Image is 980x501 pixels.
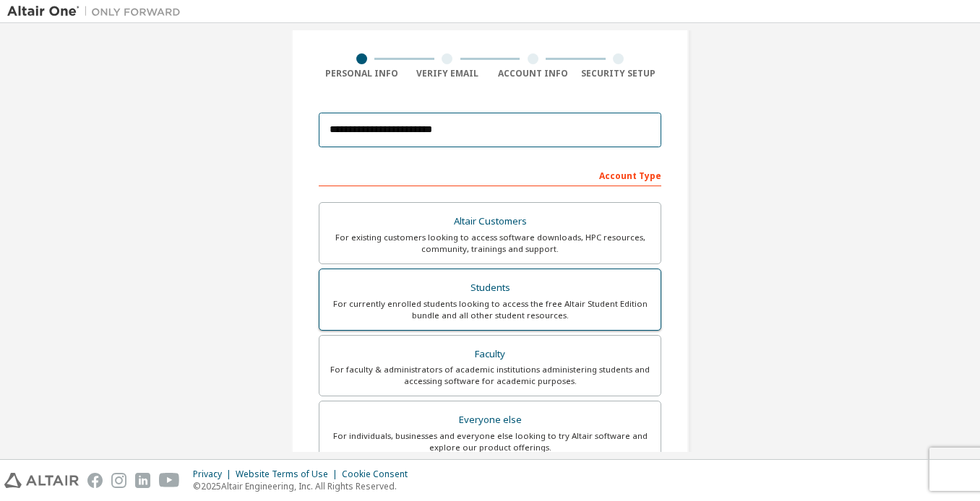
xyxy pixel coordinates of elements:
div: For currently enrolled students looking to access the free Altair Student Edition bundle and all ... [328,298,652,321]
img: instagram.svg [111,473,126,488]
img: altair_logo.svg [4,473,79,488]
div: For existing customers looking to access software downloads, HPC resources, community, trainings ... [328,232,652,255]
div: For faculty & administrators of academic institutions administering students and accessing softwa... [328,364,652,387]
div: Privacy [193,469,236,480]
div: Altair Customers [328,212,652,232]
div: Cookie Consent [342,469,416,480]
img: youtube.svg [159,473,180,488]
p: © 2025 Altair Engineering, Inc. All Rights Reserved. [193,480,416,492]
div: For individuals, businesses and everyone else looking to try Altair software and explore our prod... [328,430,652,453]
img: facebook.svg [87,473,103,488]
div: Everyone else [328,410,652,430]
div: Account Info [490,68,576,79]
img: Altair One [7,4,188,19]
div: Faculty [328,344,652,365]
div: Verify Email [405,68,491,79]
div: Students [328,278,652,298]
div: Security Setup [576,68,662,79]
div: Personal Info [319,68,405,79]
div: Website Terms of Use [236,469,342,480]
img: linkedin.svg [135,473,150,488]
div: Account Type [319,163,661,186]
